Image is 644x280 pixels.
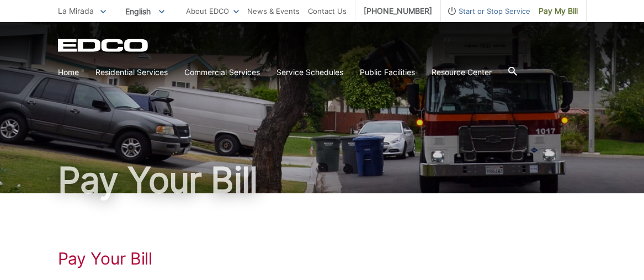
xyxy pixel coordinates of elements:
[58,249,587,268] h1: Pay Your Bill
[360,66,415,78] a: Public Facilities
[539,5,578,17] span: Pay My Bill
[276,66,343,78] a: Service Schedules
[58,6,94,15] span: La Mirada
[58,162,587,198] h1: Pay Your Bill
[95,66,168,78] a: Residential Services
[186,5,239,17] a: About EDCO
[58,39,150,52] a: EDCD logo. Return to the homepage.
[58,66,79,78] a: Home
[308,5,347,17] a: Contact Us
[117,2,173,20] span: English
[247,5,300,17] a: News & Events
[184,66,260,78] a: Commercial Services
[432,66,492,78] a: Resource Center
